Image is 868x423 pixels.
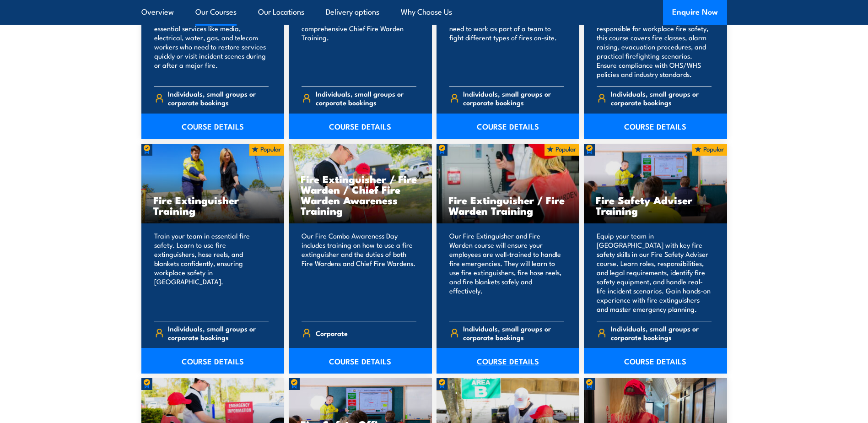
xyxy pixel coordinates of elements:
[463,89,564,107] span: Individuals, small groups or corporate bookings
[316,326,348,340] span: Corporate
[153,195,273,216] h3: Fire Extinguisher Training
[316,89,416,107] span: Individuals, small groups or corporate bookings
[437,348,580,374] a: COURSE DETAILS
[141,348,285,374] a: COURSE DETAILS
[289,348,432,374] a: COURSE DETAILS
[448,195,568,216] h3: Fire Extinguisher / Fire Warden Training
[154,231,269,314] p: Train your team in essential fire safety. Learn to use fire extinguishers, hose reels, and blanke...
[289,114,432,139] a: COURSE DETAILS
[168,324,269,342] span: Individuals, small groups or corporate bookings
[611,89,712,107] span: Individuals, small groups or corporate bookings
[302,231,416,314] p: Our Fire Combo Awareness Day includes training on how to use a fire extinguisher and the duties o...
[584,348,727,374] a: COURSE DETAILS
[437,114,580,139] a: COURSE DETAILS
[463,324,564,342] span: Individuals, small groups or corporate bookings
[611,324,712,342] span: Individuals, small groups or corporate bookings
[168,89,269,107] span: Individuals, small groups or corporate bookings
[449,231,564,314] p: Our Fire Extinguisher and Fire Warden course will ensure your employees are well-trained to handl...
[596,195,715,216] h3: Fire Safety Adviser Training
[141,114,285,139] a: COURSE DETAILS
[584,114,727,139] a: COURSE DETAILS
[301,174,420,216] h3: Fire Extinguisher / Fire Warden / Chief Fire Warden Awareness Training
[597,231,712,314] p: Equip your team in [GEOGRAPHIC_DATA] with key fire safety skills in our Fire Safety Adviser cours...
